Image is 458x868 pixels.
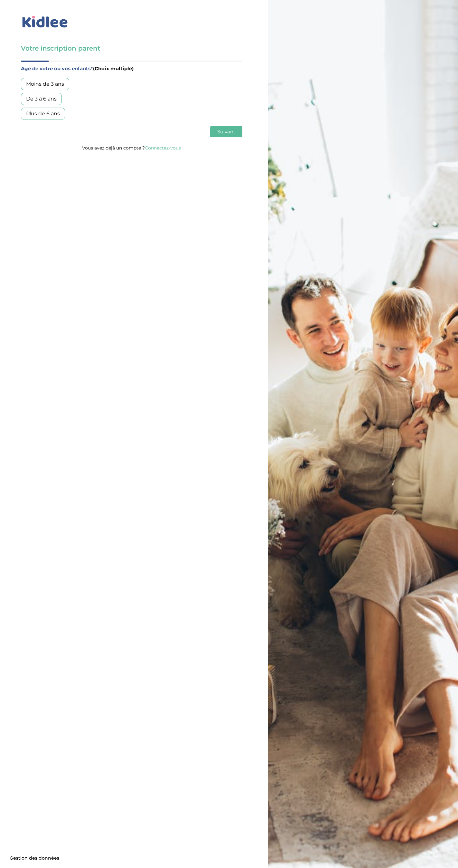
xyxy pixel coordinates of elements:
[210,126,242,137] button: Suivant
[6,852,63,865] button: Gestion des données
[21,78,69,90] div: Moins de 3 ans
[21,108,65,120] div: Plus de 6 ans
[21,14,69,29] img: logo_kidlee_bleu
[93,65,134,72] span: (Choix multiple)
[21,126,51,137] button: Précédent
[21,93,62,105] div: De 3 à 6 ans
[21,144,242,152] p: Vous avez déjà un compte ?
[145,145,181,151] a: Connectez-vous
[10,855,59,861] span: Gestion des données
[217,129,235,135] span: Suivant
[21,44,242,53] h3: Votre inscription parent
[21,64,242,73] label: Age de votre ou vos enfants*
